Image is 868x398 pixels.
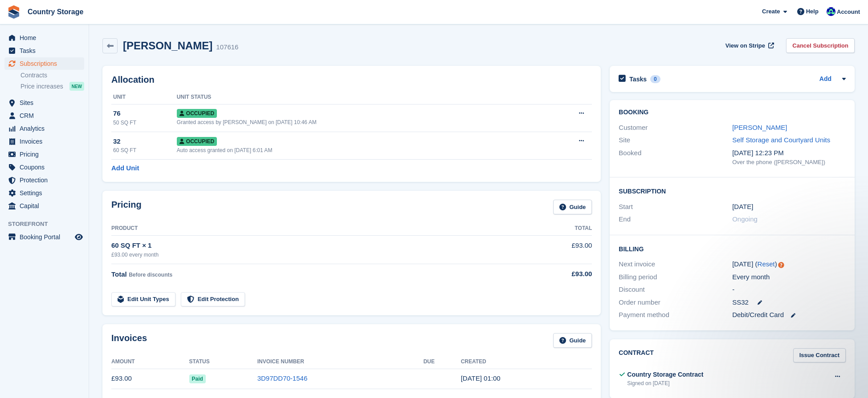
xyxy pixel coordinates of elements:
a: View on Stripe [722,38,776,53]
span: Paid [189,374,206,383]
a: menu [4,32,84,44]
th: Due [424,355,461,369]
a: menu [4,44,84,57]
div: Auto access granted on [DATE] 6:01 AM [177,146,543,154]
a: Country Storage [24,4,87,19]
div: [DATE] ( ) [732,259,846,269]
td: £93.00 [528,236,592,264]
div: Customer [619,123,732,133]
a: 3D97DD70-1546 [257,374,308,382]
time: 2025-09-13 00:00:09 UTC [461,374,501,382]
th: Status [189,355,257,369]
span: Account [837,8,860,16]
a: Edit Protection [181,292,245,307]
span: Storefront [8,220,89,229]
div: Site [619,135,732,145]
th: Unit [111,90,177,105]
div: Billing period [619,272,732,282]
td: £93.00 [111,369,189,389]
h2: Booking [619,109,846,116]
a: [PERSON_NAME] [732,124,787,131]
div: 107616 [216,42,238,52]
a: menu [4,148,84,161]
span: Ongoing [732,215,758,223]
div: 50 SQ FT [113,119,177,127]
span: SS32 [732,297,749,308]
div: 60 SQ FT [113,146,177,154]
a: Edit Unit Types [111,292,175,307]
a: Preview store [73,232,84,242]
h2: Contract [619,348,654,363]
div: Discount [619,285,732,295]
span: Before discounts [129,272,172,278]
span: Total [111,270,127,278]
a: Add Unit [111,163,139,173]
a: Guide [553,200,592,214]
span: Invoices [20,135,73,148]
span: Occupied [177,109,217,118]
div: Debit/Credit Card [732,310,846,320]
a: menu [4,174,84,186]
div: Next invoice [619,259,732,269]
a: Price increases NEW [20,81,84,91]
a: menu [4,96,84,109]
span: Pricing [20,148,73,161]
img: stora-icon-8386f47178a22dfd0bd8f6a31ec36ba5ce8667c1dd55bd0f319d3a0aa187defe.svg [7,5,20,19]
span: Help [806,7,819,16]
a: menu [4,200,84,212]
th: Total [528,221,592,236]
th: Product [111,221,528,236]
a: Reset [758,260,775,268]
span: Booking Portal [20,231,73,243]
a: menu [4,187,84,199]
h2: Tasks [629,75,647,83]
div: Granted access by [PERSON_NAME] on [DATE] 10:46 AM [177,118,543,126]
a: menu [4,57,84,70]
span: Settings [20,187,73,199]
div: Order number [619,297,732,308]
a: menu [4,135,84,148]
span: Capital [20,200,73,212]
span: Price increases [20,82,63,91]
span: Coupons [20,161,73,173]
div: [DATE] 12:23 PM [732,148,846,158]
a: Issue Contract [793,348,846,363]
th: Created [461,355,592,369]
h2: [PERSON_NAME] [123,40,212,52]
h2: Allocation [111,75,592,85]
span: Subscriptions [20,57,73,70]
h2: Pricing [111,200,142,214]
span: Analytics [20,122,73,135]
span: Protection [20,174,73,186]
div: Start [619,202,732,212]
h2: Invoices [111,333,147,348]
a: menu [4,161,84,173]
a: Add [819,74,831,84]
span: Sites [20,96,73,109]
span: Create [762,7,780,16]
div: 60 SQ FT × 1 [111,241,528,251]
a: menu [4,109,84,122]
a: Contracts [20,71,84,80]
h2: Billing [619,244,846,253]
div: Country Storage Contract [627,370,703,379]
div: 0 [650,75,660,83]
span: CRM [20,109,73,122]
div: Every month [732,272,846,282]
div: 32 [113,137,177,147]
div: £93.00 every month [111,251,528,259]
div: NEW [69,82,84,91]
span: View on Stripe [725,41,765,50]
div: Signed on [DATE] [627,379,703,387]
div: Booked [619,148,732,167]
span: Home [20,32,73,44]
th: Unit Status [177,90,543,105]
a: Guide [553,333,592,348]
div: - [732,285,846,295]
th: Amount [111,355,189,369]
span: Occupied [177,137,217,146]
div: £93.00 [528,269,592,279]
a: menu [4,122,84,135]
div: Over the phone ([PERSON_NAME]) [732,158,846,167]
a: Cancel Subscription [786,38,855,53]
